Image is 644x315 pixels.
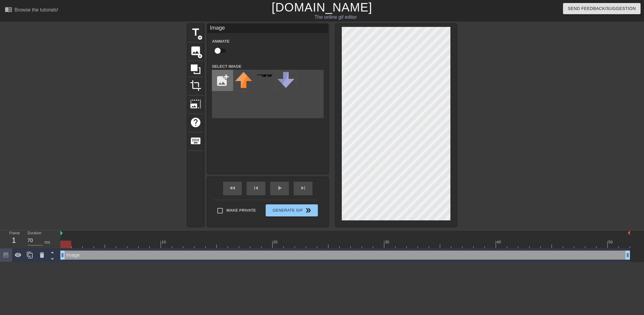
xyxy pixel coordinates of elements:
span: skip_previous [252,184,260,192]
span: fast_rewind [229,184,236,192]
a: [DOMAIN_NAME] [272,1,372,14]
div: 1 [9,235,18,246]
img: upvote.png [235,72,252,88]
span: photo_size_select_large [190,98,201,110]
div: 30 [385,239,390,245]
span: skip_next [300,184,307,192]
span: menu_book [5,6,12,13]
div: 50 [608,239,614,245]
span: Generate Gif [268,207,316,214]
span: help [190,117,201,128]
span: Send Feedback/Suggestion [568,5,636,12]
div: 40 [497,239,502,245]
button: Generate Gif [266,204,318,216]
img: bound-end.png [628,230,630,235]
div: Browse the tutorials! [14,7,58,12]
span: add_circle [197,54,203,59]
span: title [190,27,201,38]
span: play_arrow [276,184,283,192]
span: drag_handle [625,252,631,258]
img: deal-with-it.png [256,74,273,77]
div: Frame [5,230,23,248]
span: double_arrow [305,207,312,214]
div: The online gif editor [218,14,454,21]
label: Animate [212,38,229,44]
span: add_circle [197,35,203,40]
div: Image [207,24,328,33]
span: drag_handle [59,252,66,258]
span: keyboard [190,135,201,147]
span: image [190,45,201,57]
div: 10 [162,239,167,245]
label: Duration [27,232,41,235]
span: crop [190,80,201,91]
div: 20 [273,239,279,245]
label: Select Image [212,63,242,70]
a: Browse the tutorials! [5,6,58,15]
span: Make Private [226,207,256,213]
button: Send Feedback/Suggestion [563,3,641,14]
img: downvote.png [277,72,294,88]
div: ms [44,239,50,245]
